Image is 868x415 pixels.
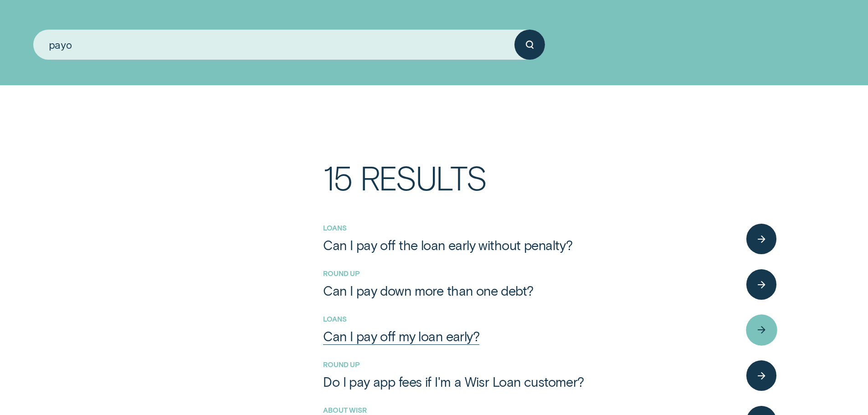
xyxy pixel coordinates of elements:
[323,282,533,299] div: Can I pay down more than one debt?
[33,30,514,60] input: Search for anything...
[323,374,740,390] a: Do I pay app fees if I'm a Wisr Loan customer?
[323,237,740,253] a: Can I pay off the loan early without penalty?
[323,161,776,216] h3: 15 Results
[323,224,346,232] a: Loans
[323,328,479,344] div: Can I pay off my loan early?
[323,406,366,414] a: About Wisr
[323,282,740,299] a: Can I pay down more than one debt?
[323,315,346,323] a: Loans
[323,237,572,253] div: Can I pay off the loan early without penalty?
[323,374,584,390] div: Do I pay app fees if I'm a Wisr Loan customer?
[323,269,360,277] a: Round Up
[514,30,545,60] button: Submit your search query.
[323,360,360,369] a: Round Up
[323,328,740,344] a: Can I pay off my loan early?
